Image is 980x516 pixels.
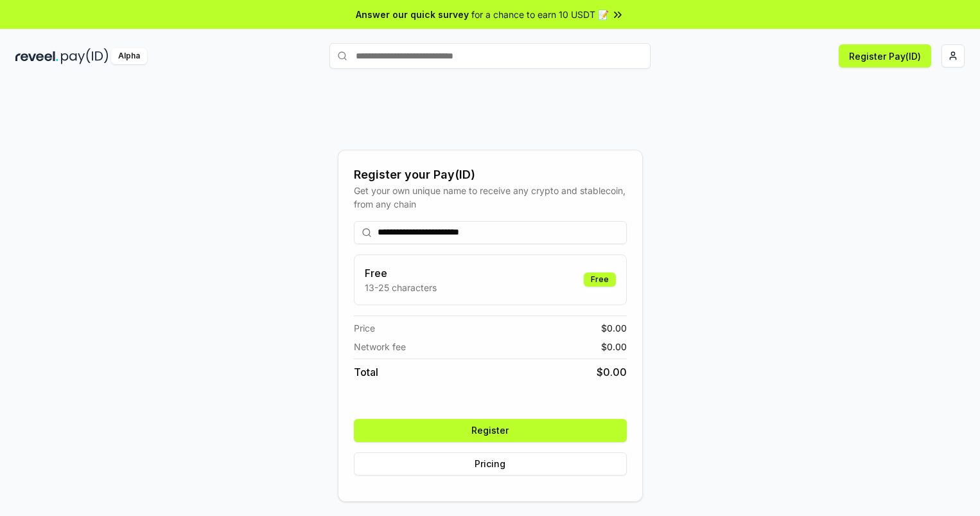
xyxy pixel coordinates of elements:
[354,184,627,211] div: Get your own unique name to receive any crypto and stablecoin, from any chain
[597,364,627,380] span: $ 0.00
[584,272,616,287] div: Free
[356,8,469,21] span: Answer our quick survey
[601,321,627,335] span: $ 0.00
[365,281,437,294] p: 13-25 characters
[15,48,58,64] img: reveel_dark
[354,340,406,353] span: Network fee
[354,419,627,442] button: Register
[61,48,109,64] img: pay_id
[354,364,378,380] span: Total
[365,265,437,281] h3: Free
[354,321,375,335] span: Price
[111,48,147,64] div: Alpha
[354,166,627,184] div: Register your Pay(ID)
[354,452,627,476] button: Pricing
[601,340,627,353] span: $ 0.00
[471,8,609,21] span: for a chance to earn 10 USDT 📝
[839,44,931,67] button: Register Pay(ID)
